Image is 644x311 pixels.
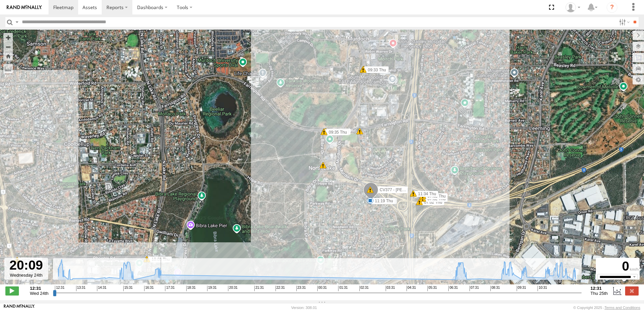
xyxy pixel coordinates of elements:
label: 10:05 Thu [147,256,172,263]
label: Close [625,286,639,295]
span: 09:31 [517,286,526,291]
span: 08:31 [490,286,500,291]
span: 04:31 [407,286,416,291]
label: Measure [3,64,13,73]
label: 11:19 Thu [370,198,395,204]
span: Thu 25th Sep 2025 [590,291,608,296]
span: 02:31 [359,286,369,291]
label: Map Settings [633,75,644,84]
span: 16:31 [144,286,154,291]
span: 18:31 [186,286,196,291]
strong: 12:31 [30,286,49,291]
i: ? [607,2,617,13]
span: 12:31 [55,286,64,291]
label: 09:33 Thu [363,67,388,73]
strong: 12:31 [590,286,608,291]
label: 07:00 Thu [364,66,389,72]
button: Zoom Home [3,51,13,61]
span: Wed 24th Sep 2025 [30,291,49,296]
label: 11:34 Thu [413,191,438,197]
span: 15:31 [123,286,133,291]
span: CV377 - [PERSON_NAME] [380,188,429,193]
span: 10:31 [538,286,547,291]
label: 10:07 Thu [17,257,42,264]
label: Play/Stop [5,286,19,295]
a: Terms and Conditions [605,306,640,310]
div: Version: 308.01 [291,306,317,310]
div: Sean Cosgriff [563,2,583,12]
span: 17:31 [165,286,174,291]
div: 14 [320,162,326,169]
label: Search Query [14,17,20,27]
div: 6 [367,186,374,193]
a: Visit our Website [4,304,35,311]
span: 20:31 [228,286,237,291]
label: 09:35 Thu [324,129,349,135]
span: 23:31 [296,286,306,291]
span: 22:31 [276,286,285,291]
button: Zoom out [3,42,13,51]
div: © Copyright 2025 - [573,306,640,310]
span: 07:31 [470,286,479,291]
span: 19:31 [207,286,217,291]
span: 21:31 [254,286,264,291]
div: 6 [356,128,363,135]
label: Search Filter Options [616,17,631,27]
span: 03:31 [386,286,395,291]
span: 06:31 [448,286,458,291]
span: 14:31 [97,286,106,291]
label: 07:02 Thu [419,199,444,205]
button: Zoom in [3,33,13,42]
span: 13:31 [76,286,86,291]
img: rand-logo.svg [7,5,42,10]
span: 05:31 [427,286,437,291]
span: 01:31 [338,286,348,291]
span: 00:31 [317,286,327,291]
div: 0 [597,259,639,274]
label: 09:34 Thu [326,129,351,135]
